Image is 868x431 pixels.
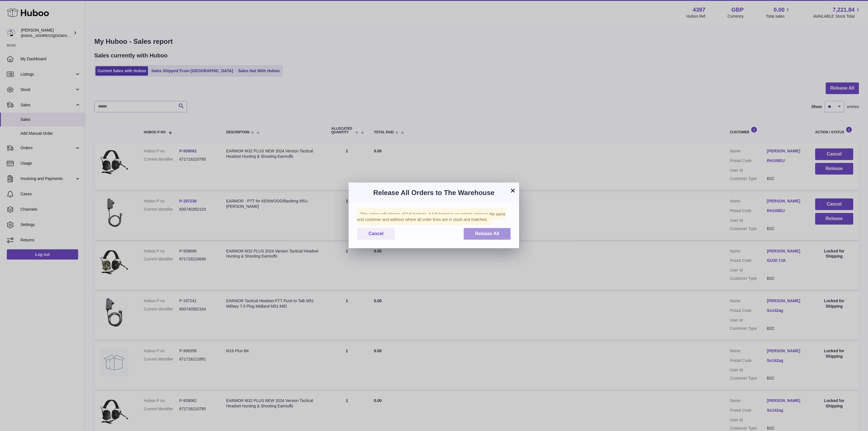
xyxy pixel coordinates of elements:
button: Cancel [357,228,395,240]
h3: Release All Orders to The Warehouse [357,188,511,197]
button: Release All [464,228,511,240]
button: × [509,187,516,194]
span: Release All [475,231,499,236]
span: This action will release all full baskets. A full basket is an order/s going to the same end cust... [357,209,505,225]
span: Cancel [369,231,383,236]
